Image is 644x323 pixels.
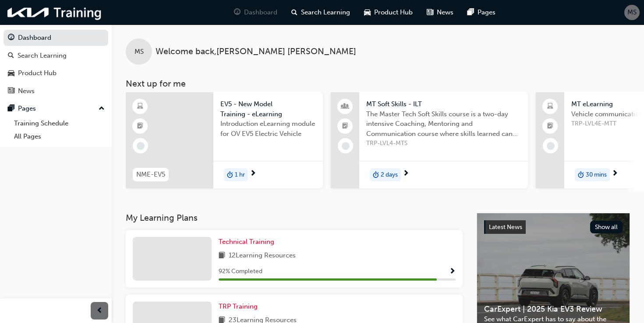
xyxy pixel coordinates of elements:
[11,117,108,130] a: Training Schedule
[586,170,607,180] span: 30 mins
[627,7,637,17] span: MS
[624,5,640,20] button: MS
[220,119,316,139] span: Introduction eLearning module for OV EV5 Electric Vehicle
[8,105,14,113] span: pages-icon
[478,7,495,17] span: Pages
[227,169,233,181] span: duration-icon
[366,109,521,139] span: The Master Tech Soft Skills course is a two-day intensive Coaching, Mentoring and Communication c...
[612,170,618,178] span: next-icon
[4,83,108,99] a: News
[342,142,350,150] span: learningRecordVerb_NONE-icon
[137,101,143,112] span: learningResourceType_ELEARNING-icon
[366,99,521,109] span: MT Soft Skills - ILT
[8,52,14,60] span: search-icon
[578,169,584,181] span: duration-icon
[4,3,105,21] img: kia-training
[8,34,14,42] span: guage-icon
[484,304,623,314] span: CarExpert | 2025 Kia EV3 Review
[437,7,453,17] span: News
[229,250,296,261] span: 12 Learning Resources
[234,7,241,18] span: guage-icon
[342,121,348,132] span: booktick-icon
[291,7,297,18] span: search-icon
[547,101,553,112] span: laptop-icon
[18,86,35,96] div: News
[18,104,36,114] div: Pages
[219,302,258,310] span: TRP Training
[364,7,371,18] span: car-icon
[381,170,398,180] span: 2 days
[547,142,555,150] span: learningRecordVerb_NONE-icon
[219,237,278,247] a: Technical Training
[227,3,284,21] a: guage-iconDashboard
[219,238,274,246] span: Technical Training
[235,170,245,180] span: 1 hr
[484,220,623,234] a: Latest NewsShow all
[126,92,323,188] a: NME-EV5EV5 - New Model Training - eLearningIntroduction eLearning module for OV EV5 Electric Vehi...
[136,170,165,180] span: NME-EV5
[11,130,108,143] a: All Pages
[112,79,644,89] h3: Next up for me
[342,101,348,112] span: people-icon
[547,121,553,132] span: booktick-icon
[449,268,456,276] span: Show Progress
[467,7,474,18] span: pages-icon
[331,92,528,188] a: MT Soft Skills - ILTThe Master Tech Soft Skills course is a two-day intensive Coaching, Mentoring...
[366,139,521,149] span: TRP-LVL4-MTS
[134,47,144,57] span: MS
[284,3,357,21] a: search-iconSearch Learning
[403,170,409,178] span: next-icon
[4,28,108,101] button: DashboardSearch LearningProduct HubNews
[4,65,108,81] a: Product Hub
[219,267,262,277] span: 92 % Completed
[137,142,145,150] span: learningRecordVerb_NONE-icon
[8,69,14,77] span: car-icon
[156,47,356,57] span: Welcome back , [PERSON_NAME] [PERSON_NAME]
[374,7,413,17] span: Product Hub
[4,30,108,46] a: Dashboard
[219,250,225,261] span: book-icon
[590,221,623,233] button: Show all
[8,87,14,95] span: news-icon
[301,7,350,17] span: Search Learning
[4,101,108,117] button: Pages
[244,7,277,17] span: Dashboard
[489,223,522,231] span: Latest News
[220,99,316,119] span: EV5 - New Model Training - eLearning
[99,103,105,115] span: up-icon
[126,213,463,223] h3: My Learning Plans
[219,302,261,312] a: TRP Training
[96,306,103,316] span: prev-icon
[357,3,420,21] a: car-iconProduct Hub
[4,48,108,64] a: Search Learning
[460,3,502,21] a: pages-iconPages
[137,121,143,132] span: booktick-icon
[18,68,57,78] div: Product Hub
[18,51,67,61] div: Search Learning
[449,266,456,277] button: Show Progress
[427,7,433,18] span: news-icon
[420,3,460,21] a: news-iconNews
[373,169,379,181] span: duration-icon
[250,170,256,178] span: next-icon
